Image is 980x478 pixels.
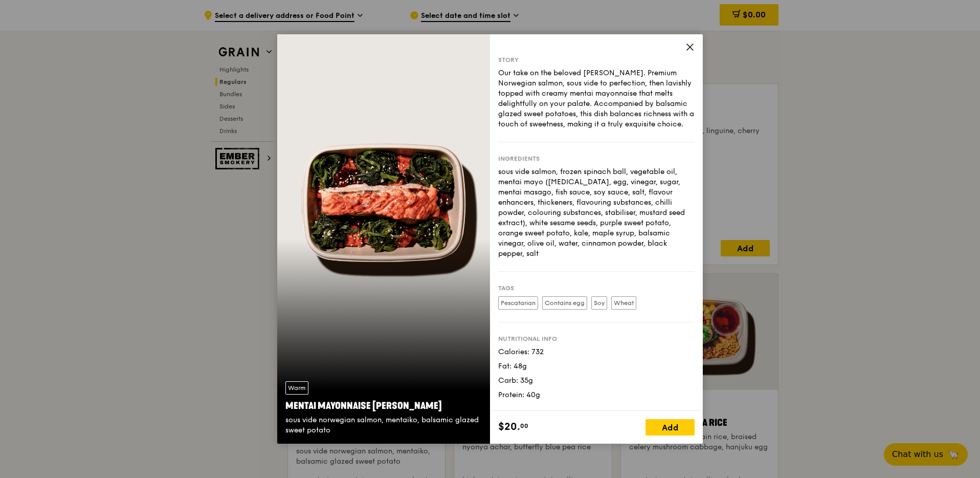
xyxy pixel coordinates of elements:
[498,335,695,343] div: Nutritional info
[285,399,482,413] div: Mentai Mayonnaise [PERSON_NAME]
[498,390,695,400] div: Protein: 40g
[498,419,520,434] span: $20.
[498,167,695,259] div: sous vide salmon, frozen spinach ball, vegetable oil, mentai mayo ([MEDICAL_DATA], egg, vinegar, ...
[285,415,482,436] div: sous vide norwegian salmon, mentaiko, balsamic glazed sweet potato
[591,296,607,310] label: Soy
[498,155,695,163] div: Ingredients
[542,296,587,310] label: Contains egg
[520,422,528,430] span: 00
[498,376,695,386] div: Carb: 35g
[498,361,695,372] div: Fat: 48g
[285,381,308,395] div: Warm
[498,68,695,129] div: Our take on the beloved [PERSON_NAME]. Premium Norwegian salmon, sous vide to perfection, then la...
[498,284,695,292] div: Tags
[498,296,538,310] label: Pescatarian
[645,419,695,436] div: Add
[498,347,695,357] div: Calories: 732
[611,296,636,310] label: Wheat
[498,56,695,64] div: Story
